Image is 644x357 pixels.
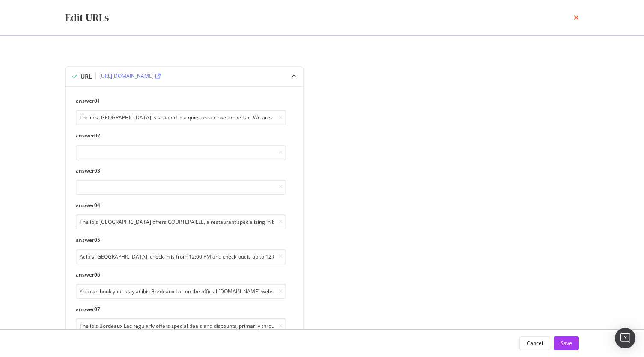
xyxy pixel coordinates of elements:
div: Save [561,339,572,347]
div: times [574,10,579,25]
div: Open Intercom Messenger [615,328,635,348]
label: answer01 [76,97,286,104]
label: answer04 [76,202,286,209]
label: answer02 [76,132,286,139]
button: Cancel [519,336,550,350]
div: URL [80,72,92,81]
label: answer06 [76,271,286,278]
div: [URL][DOMAIN_NAME] [99,72,154,80]
label: answer05 [76,236,286,244]
label: answer03 [76,167,286,174]
button: Save [554,336,579,350]
label: answer07 [76,306,286,313]
div: Cancel [527,339,543,347]
div: Edit URLs [65,10,109,25]
a: [URL][DOMAIN_NAME] [99,72,161,80]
